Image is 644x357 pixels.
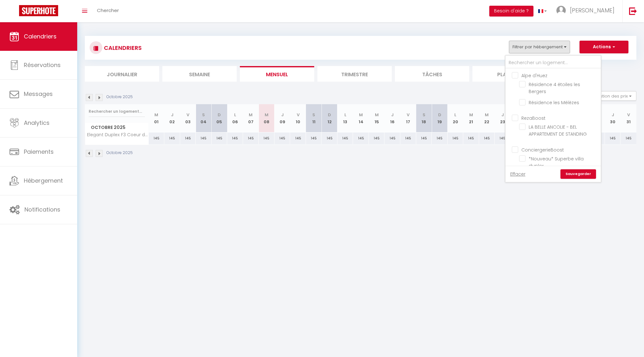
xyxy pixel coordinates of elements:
abbr: V [627,112,630,118]
div: 145 [180,132,196,144]
div: 145 [416,132,432,144]
span: ConciergerieBoost [521,147,564,153]
div: 145 [384,132,400,144]
th: 10 [290,104,306,132]
abbr: J [501,112,504,118]
abbr: D [438,112,441,118]
div: 145 [353,132,369,144]
div: 145 [463,132,479,144]
abbr: V [407,112,410,118]
th: 09 [275,104,290,132]
th: 19 [432,104,448,132]
div: 145 [259,132,275,144]
th: 14 [353,104,369,132]
abbr: V [297,112,300,118]
abbr: M [375,112,379,118]
span: Messages [24,90,53,98]
input: Rechercher un logement... [89,106,145,117]
div: Filtrer par hébergement [505,55,601,183]
th: 11 [306,104,322,132]
span: Calendriers [24,32,57,40]
abbr: D [328,112,331,118]
th: 04 [196,104,212,132]
abbr: M [485,112,489,118]
abbr: S [423,112,425,118]
div: 145 [164,132,180,144]
div: 145 [243,132,259,144]
h3: CALENDRIERS [102,41,142,55]
div: 145 [149,132,165,144]
th: 16 [384,104,400,132]
abbr: L [344,112,346,118]
li: Journalier [85,66,159,82]
span: Notifications [24,205,60,213]
th: 15 [369,104,385,132]
div: 145 [369,132,385,144]
abbr: S [312,112,315,118]
abbr: M [249,112,253,118]
div: 145 [337,132,353,144]
div: 145 [400,132,416,144]
th: 08 [259,104,275,132]
div: 145 [605,132,621,144]
button: Gestion des prix [589,91,636,101]
a: Effacer [510,171,525,178]
p: Octobre 2025 [106,94,133,100]
abbr: M [265,112,268,118]
img: Super Booking [19,5,58,16]
span: Elegant Duplex F3 Coeur de ville [86,132,150,137]
th: 13 [337,104,353,132]
input: Rechercher un logement... [505,57,601,69]
th: 01 [149,104,165,132]
th: 21 [463,104,479,132]
th: 18 [416,104,432,132]
abbr: D [218,112,221,118]
th: 22 [479,104,495,132]
abbr: V [186,112,189,118]
div: 145 [306,132,322,144]
a: Sauvegarder [560,169,596,179]
li: Planning [472,66,547,82]
div: 145 [479,132,495,144]
img: ... [556,6,566,15]
th: 30 [605,104,621,132]
li: Mensuel [240,66,314,82]
img: logout [629,7,637,15]
button: Actions [580,41,628,53]
li: Semaine [162,66,237,82]
abbr: J [171,112,173,118]
th: 23 [495,104,511,132]
th: 07 [243,104,259,132]
span: Paiements [24,148,54,156]
div: 145 [432,132,448,144]
abbr: J [281,112,284,118]
th: 31 [620,104,636,132]
span: Octobre 2025 [85,123,148,132]
div: 145 [227,132,243,144]
div: 145 [212,132,227,144]
abbr: L [454,112,456,118]
th: 12 [322,104,337,132]
span: Réservations [24,61,61,69]
abbr: S [202,112,205,118]
button: Filtrer par hébergement [509,41,570,53]
li: Trimestre [317,66,392,82]
div: 145 [322,132,337,144]
th: 05 [212,104,227,132]
th: 20 [448,104,464,132]
span: Hébergement [24,177,63,185]
p: Octobre 2025 [106,150,133,156]
span: [PERSON_NAME] [570,6,614,14]
div: 145 [275,132,290,144]
abbr: L [234,112,236,118]
abbr: M [359,112,363,118]
div: 145 [290,132,306,144]
span: Chercher [97,7,119,14]
div: 145 [448,132,464,144]
div: 145 [620,132,636,144]
abbr: J [391,112,394,118]
div: 145 [196,132,212,144]
th: 06 [227,104,243,132]
span: Résidence 4 étoiles les Bergers [529,81,580,95]
abbr: J [612,112,614,118]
